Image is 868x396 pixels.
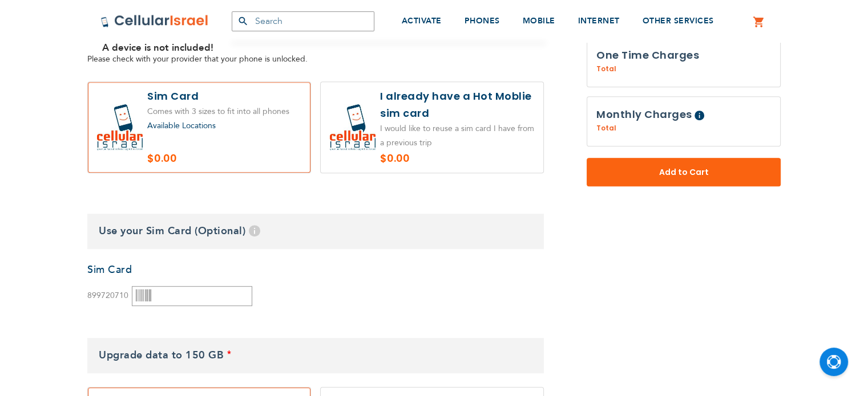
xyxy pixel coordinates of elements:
[624,166,743,178] span: Add to Cart
[643,15,714,26] span: OTHER SERVICES
[402,15,442,26] span: ACTIVATE
[87,214,544,249] h3: Use your Sim Card (Optional)
[87,290,128,301] span: 899720710
[695,111,704,120] span: Help
[87,31,308,64] span: This plan includes a sim card only. Please check with your provider that your phone is unlocked.
[596,107,692,121] span: Monthly Charges
[596,123,616,133] span: Total
[578,15,620,26] span: INTERNET
[99,348,224,362] span: Upgrade data to 150 GB
[596,47,771,64] h3: One Time Charges
[232,11,374,31] input: Search
[587,158,781,186] button: Add to Cart
[523,15,555,26] span: MOBILE
[132,286,252,306] input: Please enter 9-10 digits or 17-20 digits.
[249,225,260,236] span: Help
[100,14,209,28] img: Cellular Israel Logo
[102,41,213,54] b: A device is not included!
[147,120,216,131] a: Available Locations
[87,263,132,277] a: Sim Card
[596,64,616,74] span: Total
[465,15,500,26] span: PHONES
